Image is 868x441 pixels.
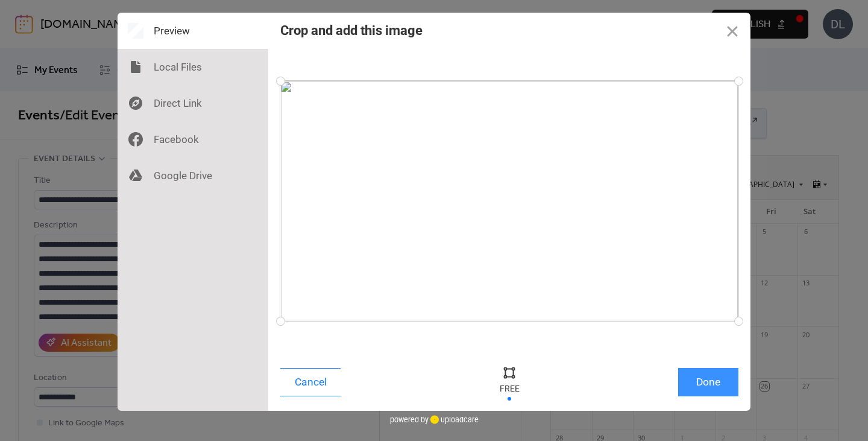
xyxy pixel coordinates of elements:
div: Preview [118,13,268,49]
div: Direct Link [118,85,268,121]
div: Facebook [118,121,268,157]
button: Done [678,368,738,396]
div: Crop and add this image [280,23,423,38]
a: uploadcare [429,415,479,424]
div: powered by [390,411,479,429]
div: Google Drive [118,157,268,194]
div: Local Files [118,49,268,85]
button: Close [714,13,750,49]
button: Cancel [280,368,341,396]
